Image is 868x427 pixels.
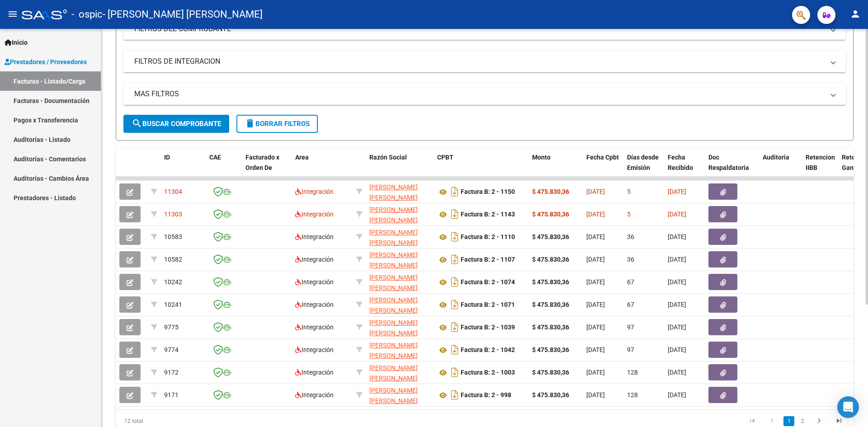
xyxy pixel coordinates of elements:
span: [DATE] [586,391,605,399]
button: Buscar Comprobante [123,115,229,133]
span: Inicio [5,38,28,47]
strong: $ 475.830,36 [532,369,569,376]
strong: $ 475.830,36 [532,233,569,240]
span: 10242 [164,278,182,286]
i: Descargar documento [449,252,461,267]
strong: Factura B: 2 - 1150 [461,188,515,196]
span: 10583 [164,233,182,240]
i: Descargar documento [449,207,461,221]
i: Descargar documento [449,388,461,402]
span: Integración [295,369,334,376]
datatable-header-cell: CPBT [434,148,528,188]
strong: Factura B: 2 - 1042 [461,347,515,354]
span: [DATE] [586,256,605,263]
span: ID [164,154,170,161]
span: [DATE] [586,301,605,308]
a: go to first page [744,416,761,426]
datatable-header-cell: Fecha Cpbt [583,148,623,188]
strong: Factura B: 2 - 1003 [461,369,515,376]
strong: $ 475.830,36 [532,256,569,263]
span: [DATE] [668,278,686,286]
mat-panel-title: FILTROS DE INTEGRACION [134,56,824,66]
span: Area [295,154,309,161]
span: Borrar Filtros [245,120,310,128]
mat-panel-title: MAS FILTROS [134,89,824,99]
span: Doc Respaldatoria [708,154,749,171]
i: Descargar documento [449,230,461,244]
span: [DATE] [668,211,686,218]
span: [DATE] [586,346,605,353]
span: [DATE] [586,369,605,376]
strong: $ 475.830,36 [532,346,569,353]
button: Borrar Filtros [236,115,318,133]
span: [DATE] [586,211,605,218]
span: CPBT [437,154,453,161]
i: Descargar documento [449,365,461,380]
span: - [PERSON_NAME] [PERSON_NAME] [103,5,263,24]
div: 20298645255 [369,385,430,404]
span: 128 [627,369,638,376]
span: [PERSON_NAME] [PERSON_NAME] [369,296,418,314]
datatable-header-cell: Doc Respaldatoria [705,148,759,188]
span: Facturado x Orden De [245,154,279,171]
span: [DATE] [668,346,686,353]
strong: Factura B: 2 - 998 [461,392,511,399]
span: 9775 [164,324,179,331]
span: 5 [627,188,631,195]
mat-expansion-panel-header: MAS FILTROS [123,83,846,105]
mat-icon: search [132,118,142,129]
a: 1 [783,416,794,426]
strong: $ 475.830,36 [532,211,569,218]
div: Open Intercom Messenger [837,396,859,418]
strong: Factura B: 2 - 1143 [461,211,515,218]
datatable-header-cell: Días desde Emisión [623,148,664,188]
span: 97 [627,324,634,331]
div: 20298645255 [369,363,430,382]
div: 20298645255 [369,227,430,246]
div: 20298645255 [369,182,430,201]
a: go to next page [811,416,828,426]
span: 67 [627,301,634,308]
datatable-header-cell: ID [160,148,206,188]
span: 36 [627,256,634,263]
span: 9172 [164,369,179,376]
span: Prestadores / Proveedores [5,57,87,67]
strong: Factura B: 2 - 1071 [461,301,515,309]
datatable-header-cell: Razón Social [366,148,434,188]
span: [DATE] [668,188,686,195]
span: 97 [627,346,634,353]
strong: $ 475.830,36 [532,188,569,195]
div: 20298645255 [369,205,430,224]
datatable-header-cell: Auditoria [759,148,802,188]
strong: $ 475.830,36 [532,278,569,286]
span: [DATE] [668,391,686,399]
span: 11304 [164,188,182,195]
span: Fecha Recibido [668,154,693,171]
datatable-header-cell: Facturado x Orden De [242,148,292,188]
span: Razón Social [369,154,407,161]
span: Integración [295,391,334,399]
span: Días desde Emisión [627,154,659,171]
span: Integración [295,278,334,286]
strong: $ 475.830,36 [532,324,569,331]
datatable-header-cell: Fecha Recibido [664,148,705,188]
a: go to previous page [764,416,781,426]
span: [DATE] [668,256,686,263]
div: 20298645255 [369,340,430,359]
span: [DATE] [586,324,605,331]
strong: Factura B: 2 - 1074 [461,279,515,286]
span: Buscar Comprobante [132,120,221,128]
span: [PERSON_NAME] [PERSON_NAME] [369,342,418,359]
i: Descargar documento [449,297,461,312]
mat-icon: menu [7,9,18,19]
div: 20298645255 [369,318,430,337]
span: Integración [295,324,334,331]
span: [PERSON_NAME] [PERSON_NAME] [369,364,418,382]
span: Integración [295,301,334,308]
span: Retencion IIBB [806,154,835,171]
span: [PERSON_NAME] [PERSON_NAME] [369,387,418,404]
span: Fecha Cpbt [586,154,619,161]
span: [DATE] [586,188,605,195]
i: Descargar documento [449,275,461,289]
span: [DATE] [586,278,605,286]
